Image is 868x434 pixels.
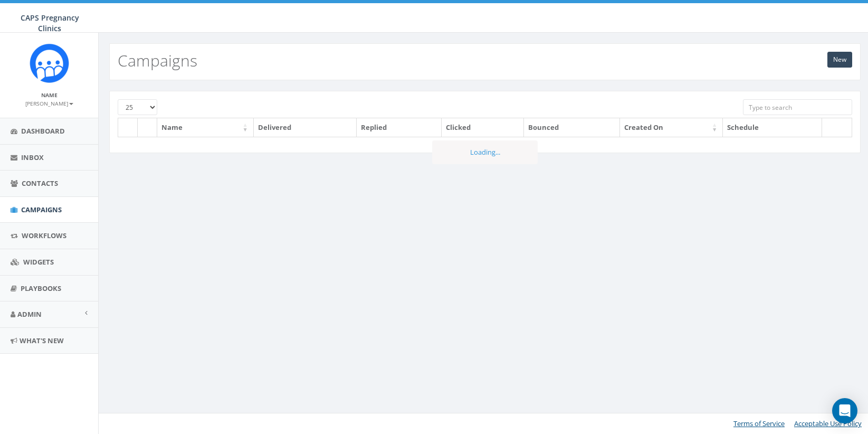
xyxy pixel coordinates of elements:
div: Open Intercom Messenger [832,398,857,423]
small: [PERSON_NAME] [25,100,73,107]
a: Terms of Service [733,419,785,428]
th: Created On [620,118,723,137]
span: CAPS Pregnancy Clinics [21,13,79,33]
span: Dashboard [21,126,65,136]
th: Bounced [524,118,621,137]
th: Delivered [254,118,357,137]
span: Contacts [22,178,58,188]
div: Loading... [432,140,538,164]
h2: Campaigns [118,52,197,69]
span: Campaigns [21,205,62,214]
th: Replied [357,118,442,137]
small: Name [41,91,58,99]
img: Rally_Corp_Icon_1.png [30,43,69,83]
span: Inbox [21,153,44,162]
a: [PERSON_NAME] [25,98,73,108]
th: Name [157,118,254,137]
a: New [827,52,852,68]
th: Clicked [442,118,524,137]
span: What's New [20,336,64,345]
a: Acceptable Use Policy [794,419,862,428]
span: Workflows [22,231,66,240]
span: Widgets [23,257,54,267]
span: Admin [17,309,42,319]
span: Playbooks [21,284,61,293]
input: Type to search [743,99,852,115]
th: Schedule [723,118,822,137]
